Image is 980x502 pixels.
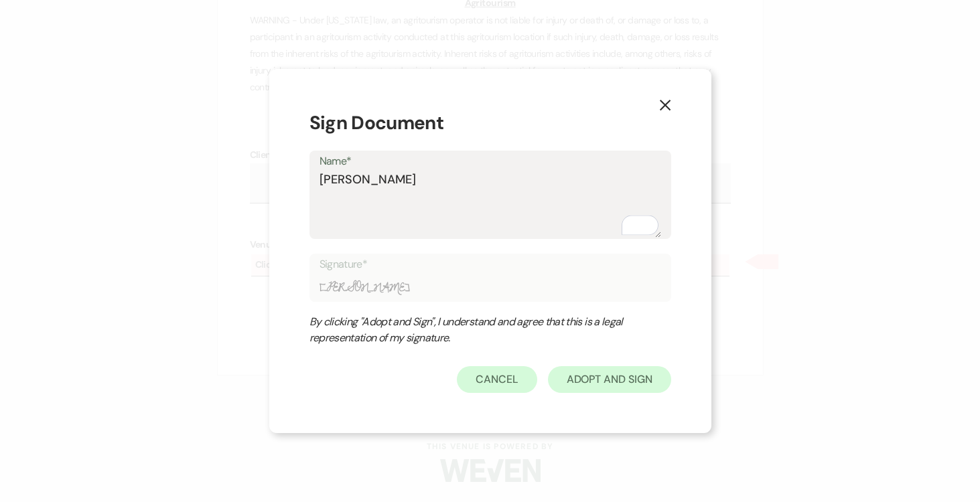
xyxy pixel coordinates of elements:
button: Cancel [457,366,537,393]
textarea: To enrich screen reader interactions, please activate Accessibility in Grammarly extension settings [320,171,661,238]
button: Adopt And Sign [548,366,671,393]
label: Name* [320,152,661,171]
h1: Sign Document [309,109,671,137]
div: By clicking "Adopt and Sign", I understand and agree that this is a legal representation of my si... [309,314,644,346]
label: Signature* [320,255,661,274]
